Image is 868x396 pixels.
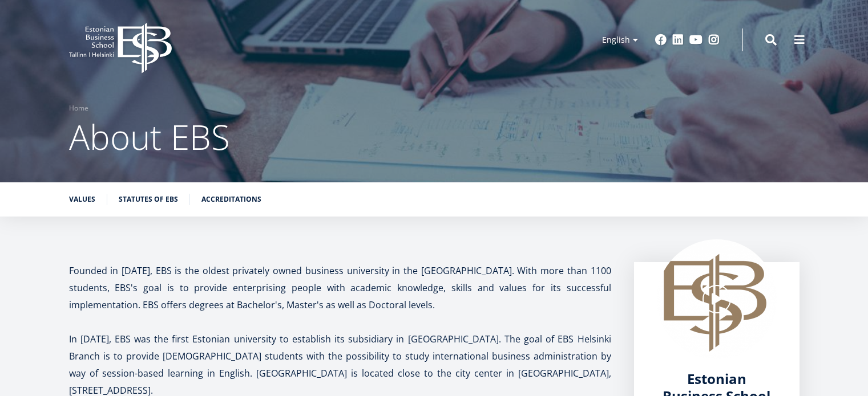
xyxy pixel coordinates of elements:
a: Linkedin [672,34,684,46]
p: Founded in [DATE], EBS is the oldest privately owned business university in the [GEOGRAPHIC_DATA]... [69,262,611,313]
a: Values [69,194,95,205]
a: Statutes of EBS [119,194,178,205]
a: Instagram [708,34,720,46]
span: About EBS [69,113,230,160]
a: Facebook [655,34,667,46]
a: Home [69,103,88,114]
a: Youtube [689,34,703,46]
a: Accreditations [201,194,261,205]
